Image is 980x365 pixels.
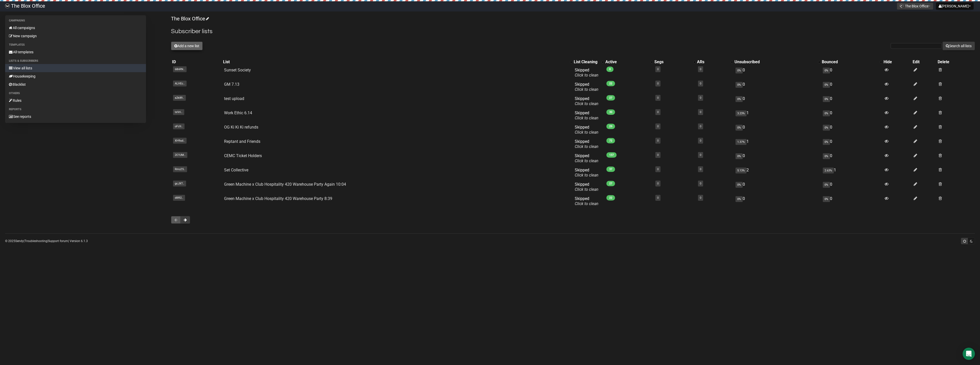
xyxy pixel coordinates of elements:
li: Lists & subscribers [5,58,146,64]
a: Click to clean [575,130,598,135]
span: XH9ud.. [173,138,187,144]
a: See reports [5,112,146,121]
span: 22 [606,81,615,86]
a: 0 [657,139,659,142]
span: 0% [823,139,830,145]
span: 0% [823,196,830,202]
a: 0 [657,96,659,99]
span: 27 [606,181,615,186]
a: 0 [657,68,659,71]
span: 72 [606,138,615,143]
button: Add a new list [171,42,203,50]
a: 0 [657,168,659,171]
span: 0% [823,68,830,73]
a: Rules [5,96,146,105]
th: ID: No sort applied, sorting is disabled [171,58,222,66]
a: 0 [657,110,659,114]
a: 0 [700,125,701,128]
img: favicons [900,4,904,8]
a: Blacklist [5,80,146,89]
span: gcJXT.. [173,181,186,186]
span: 37 [606,167,615,172]
span: 0 [606,67,614,72]
div: ARs [697,59,728,65]
div: Edit [913,59,935,65]
span: 0% [823,96,830,102]
th: ARs: No sort applied, activate to apply an ascending sort [696,58,733,66]
a: GM 7.13 [224,82,239,87]
span: Skipped [575,182,598,192]
div: List [223,59,568,65]
span: 0% [823,110,830,116]
td: 0 [733,194,821,208]
div: Delete [938,59,974,65]
span: 3.23% [736,110,746,116]
a: Click to clean [575,158,598,163]
div: Segs [654,59,691,65]
td: 2 [733,166,821,180]
td: 1 [733,137,821,151]
a: Click to clean [575,73,598,78]
span: 0% [736,153,743,159]
td: 1 [733,108,821,123]
a: Click to clean [575,173,598,178]
a: 0 [700,110,701,114]
a: Set Collective [224,168,248,172]
div: Unsubscribed [734,59,816,65]
span: teVri.. [173,109,184,115]
span: Skipped [575,96,598,106]
span: Skipped [575,68,598,78]
th: Active: No sort applied, activate to apply an ascending sort [604,58,653,66]
a: Troubleshooting [24,239,47,243]
div: Active [605,59,648,65]
td: 0 [821,123,883,137]
p: © 2025 | | | Version 6.1.3 [5,238,88,244]
a: 0 [700,68,701,71]
a: View all lists [5,64,146,72]
span: 0% [736,196,743,202]
a: 0 [700,139,701,142]
span: 0% [736,68,743,73]
td: 0 [733,94,821,108]
a: 0 [657,125,659,128]
li: Reports [5,106,146,112]
a: Click to clean [575,116,598,120]
th: Bounced: No sort applied, activate to apply an ascending sort [821,58,883,66]
span: 29 [606,124,615,129]
span: Skipped [575,82,598,92]
th: Edit: No sort applied, sorting is disabled [912,58,936,66]
span: RmzZ5.. [173,166,187,172]
th: List Cleaning: No sort applied, activate to apply an ascending sort [573,58,604,66]
a: Click to clean [575,87,598,92]
button: Search all lists [942,42,975,50]
a: Support forum [48,239,68,243]
div: List Cleaning [574,59,599,65]
a: 0 [657,182,659,185]
span: 2.63% [823,168,834,173]
td: 0 [821,151,883,166]
td: 0 [733,66,821,80]
a: CEMC Ticket Holders [224,153,262,158]
li: Others [5,90,146,96]
a: All campaigns [5,24,146,32]
span: 5.13% [736,168,746,173]
button: The Blox Office [897,3,933,10]
div: Bounced [822,59,877,65]
a: 0 [700,196,701,199]
div: ID [172,59,221,65]
span: 2C1UM.. [173,152,187,158]
th: Delete: No sort applied, sorting is disabled [937,58,975,66]
a: New campaign [5,32,146,40]
td: 0 [733,123,821,137]
a: The Blox Office [171,16,208,22]
span: a2k89.. [173,95,186,101]
td: 0 [821,194,883,208]
span: dl892.. [173,195,185,201]
a: 0 [657,196,659,199]
a: Green Machine x Club Hospitality 420 Warehouse Party 8:39 [224,196,332,201]
span: Skipped [575,125,598,135]
a: Housekeeping [5,72,146,80]
a: 0 [700,153,701,157]
th: List: No sort applied, activate to apply an ascending sort [222,58,573,66]
th: Segs: No sort applied, activate to apply an ascending sort [653,58,696,66]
